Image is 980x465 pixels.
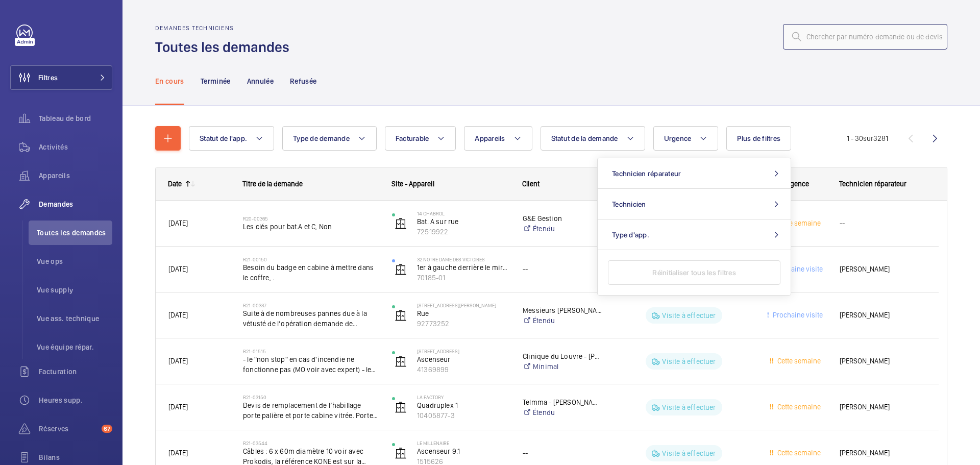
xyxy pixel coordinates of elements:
span: [DATE] [168,449,188,457]
p: Visite à effectuer [662,448,716,458]
a: Minimal [523,361,603,372]
h2: R21-01515 [243,348,379,354]
span: sur [863,134,873,142]
p: Annulée [247,76,274,86]
h1: Toutes les demandes [155,38,296,57]
button: Type de demande [282,126,377,151]
img: elevator.svg [395,309,407,322]
a: Étendu [523,407,603,418]
p: 32 NOTRE DAME DES VICTOIRES [417,256,509,262]
p: 41369899 [417,364,509,375]
button: Filtres [10,65,112,90]
p: En cours [155,76,184,86]
span: Vue équipe répar. [37,342,112,352]
span: Urgence [783,180,809,188]
p: Clinique du Louvre - [PERSON_NAME] [523,351,603,361]
button: Statut de l'app. [189,126,274,151]
img: elevator.svg [395,355,407,368]
button: Type d'app. [598,219,791,250]
span: Vue supply [37,285,112,295]
p: 70185-01 [417,273,509,283]
span: [DATE] [168,311,188,319]
span: 67 [102,425,112,433]
input: Chercher par numéro demande ou de devis [783,24,947,50]
p: [STREET_ADDRESS][PERSON_NAME] [417,302,509,308]
span: Plus de filtres [737,134,780,142]
span: Technicien réparateur [612,169,681,178]
p: 14 Chabrol [417,210,509,216]
span: Urgence [664,134,692,142]
span: Client [522,180,540,188]
span: Bilans [39,452,112,462]
span: Toutes les demandes [37,228,112,238]
span: Titre de la demande [242,180,303,188]
span: [PERSON_NAME] [840,447,926,459]
span: Besoin du badge en cabine à mettre dans le coffre, . [243,262,379,283]
span: Vue ops [37,256,112,266]
span: Suite à de nombreuses pannes due à la vétusté de l’opération demande de remplacement de porte cab... [243,308,379,329]
span: Tableau de bord [39,113,112,124]
img: elevator.svg [395,401,407,413]
div: Date [168,180,182,188]
p: 1er à gauche derrière le mirroir [417,262,509,273]
div: -- [523,263,603,275]
h2: R21-03544 [243,440,379,446]
span: Facturation [39,366,112,377]
p: 10405877-3 [417,410,509,421]
span: Site - Appareil [391,180,434,188]
button: Urgence [653,126,719,151]
img: elevator.svg [395,447,407,459]
span: Cette semaine [775,357,821,365]
span: Statut de la demande [551,134,618,142]
span: Les clés pour bat.A et C, Non [243,222,379,232]
span: [PERSON_NAME] [840,309,926,321]
span: [DATE] [168,265,188,273]
span: - le "non stop" en cas d'incendie ne fonctionne pas (MO voir avec expert) - les boutons palier ne... [243,354,379,375]
span: Statut de l'app. [200,134,247,142]
p: 72519922 [417,227,509,237]
span: -- [840,217,926,229]
span: Cette semaine [775,219,821,227]
p: Quadruplex 1 [417,400,509,410]
p: Telmma - [PERSON_NAME] [523,397,603,407]
span: Appareils [39,170,112,181]
h2: R21-00150 [243,256,379,262]
span: Technicien réparateur [839,180,906,188]
h2: Demandes techniciens [155,25,296,32]
p: Visite à effectuer [662,356,716,366]
button: Plus de filtres [726,126,791,151]
span: Réserves [39,424,97,434]
span: Appareils [475,134,505,142]
span: [PERSON_NAME] [840,355,926,367]
a: Étendu [523,224,603,234]
span: Technicien [612,200,646,208]
h2: R21-03150 [243,394,379,400]
h2: R21-00337 [243,302,379,308]
div: -- [523,447,603,459]
span: Cette semaine [775,403,821,411]
p: G&E Gestion [523,213,603,224]
span: [DATE] [168,403,188,411]
p: La Factory [417,394,509,400]
span: Prochaine visite [771,311,823,319]
button: Technicien réparateur [598,158,791,189]
span: [DATE] [168,357,188,365]
h2: R20-00365 [243,215,379,222]
p: Bat. A sur rue [417,216,509,227]
img: elevator.svg [395,217,407,230]
span: Prochaine visite [771,265,823,273]
p: Rue [417,308,509,319]
button: Facturable [385,126,456,151]
span: [PERSON_NAME] [840,263,926,275]
p: [STREET_ADDRESS] [417,348,509,354]
a: Étendu [523,315,603,326]
button: Réinitialiser tous les filtres [608,260,780,285]
span: [PERSON_NAME] [840,401,926,413]
span: Type d'app. [612,231,649,239]
span: Cette semaine [775,449,821,457]
button: Appareils [464,126,532,151]
span: Devis de remplacement de l’habillage porte palière et porte cabine vitrée. Porte Sematic B.goods ... [243,400,379,421]
p: Terminée [201,76,231,86]
button: Technicien [598,189,791,219]
span: 1 - 30 3281 [847,135,888,142]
